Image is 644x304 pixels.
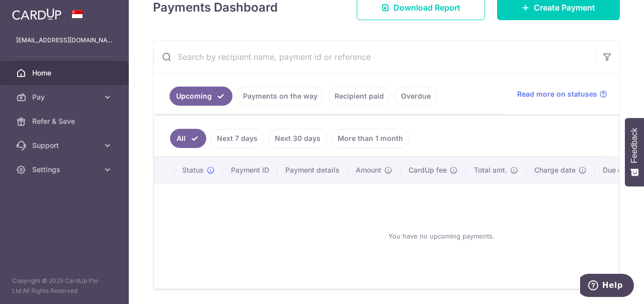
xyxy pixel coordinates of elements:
[236,87,324,106] a: Payments on the way
[32,116,99,126] span: Refer & Save
[534,165,576,175] span: Charge date
[210,129,264,148] a: Next 7 days
[517,89,597,99] span: Read more on statuses
[32,140,99,150] span: Support
[328,87,390,106] a: Recipient paid
[356,165,381,175] span: Amount
[170,129,206,148] a: All
[474,165,507,175] span: Total amt.
[393,2,460,14] span: Download Report
[223,157,277,183] th: Payment ID
[277,157,348,183] th: Payment details
[630,128,639,163] span: Feedback
[12,8,61,20] img: CardUp
[331,129,410,148] a: More than 1 month
[32,92,99,102] span: Pay
[153,41,595,73] input: Search by recipient name, payment id or reference
[32,165,99,175] span: Settings
[394,87,437,106] a: Overdue
[170,87,232,106] a: Upcoming
[409,165,447,175] span: CardUp fee
[16,35,113,45] p: [EMAIL_ADDRESS][DOMAIN_NAME]
[625,118,644,186] button: Feedback - Show survey
[182,165,204,175] span: Status
[534,2,595,14] span: Create Payment
[268,129,327,148] a: Next 30 days
[580,274,634,299] iframe: Opens a widget where you can find more information
[603,165,633,175] span: Due date
[517,89,607,99] a: Read more on statuses
[32,68,99,78] span: Home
